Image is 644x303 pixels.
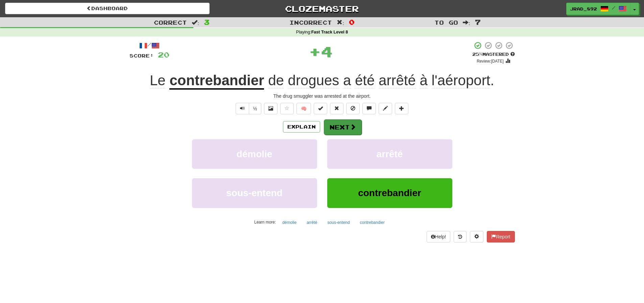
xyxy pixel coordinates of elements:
button: Discuss sentence (alt+u) [362,103,376,114]
button: ½ [249,103,262,114]
span: Incorrect [289,19,332,26]
button: Show image (alt+x) [264,103,278,114]
span: Correct [154,19,187,26]
span: To go [434,19,458,26]
span: jrad_892 [570,6,597,12]
span: : [463,20,470,25]
span: démolie [237,149,272,159]
strong: Fast Track Level 8 [311,30,348,34]
div: Text-to-speech controls [234,103,262,114]
span: de [268,72,284,89]
span: 7 [475,18,481,26]
span: 4 [321,43,333,60]
span: arrêté [377,149,403,159]
span: Score: [129,53,154,59]
span: 3 [204,18,210,26]
button: Edit sentence (alt+d) [379,103,392,114]
button: Explain [283,121,320,133]
span: + [309,41,321,62]
u: contrebandier [169,72,264,90]
span: sous-entend [226,188,282,198]
button: Set this sentence to 100% Mastered (alt+m) [314,103,327,114]
a: Dashboard [5,3,210,14]
span: drogues [288,72,339,89]
button: Reset to 0% Mastered (alt+r) [330,103,343,114]
button: Ignore sentence (alt+i) [346,103,360,114]
small: Review: [DATE] [477,59,504,64]
span: à [420,72,427,89]
button: Add to collection (alt+a) [395,103,408,114]
button: contrebandier [327,178,452,208]
button: Favorite sentence (alt+f) [280,103,294,114]
span: 25 % [472,51,482,57]
span: / [612,5,615,10]
div: The drug smuggler was arrested at the airport. [129,93,515,99]
span: Le [150,72,166,89]
span: arrêté [379,72,416,89]
div: Mastered [472,51,515,57]
a: jrad_892 / [566,3,630,15]
div: / [129,41,169,50]
span: : [337,20,344,25]
span: a [343,72,351,89]
span: . [264,72,494,89]
small: Learn more: [254,220,276,225]
span: 0 [349,18,355,26]
button: contrebandier [356,217,388,228]
button: démolie [192,139,317,169]
button: sous-entend [192,178,317,208]
button: Next [324,119,362,135]
button: arrêté [303,217,321,228]
button: Report [487,231,515,242]
span: été [355,72,375,89]
button: sous-entend [324,217,354,228]
button: arrêté [327,139,452,169]
span: 20 [158,50,169,59]
a: Clozemaster [220,3,424,15]
button: 🧠 [296,103,311,114]
button: démolie [279,217,300,228]
span: contrebandier [358,188,421,198]
button: Round history (alt+y) [454,231,467,242]
button: Help! [427,231,451,242]
button: Play sentence audio (ctl+space) [236,103,249,114]
span: l'aéroport [432,72,491,89]
span: : [192,20,199,25]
